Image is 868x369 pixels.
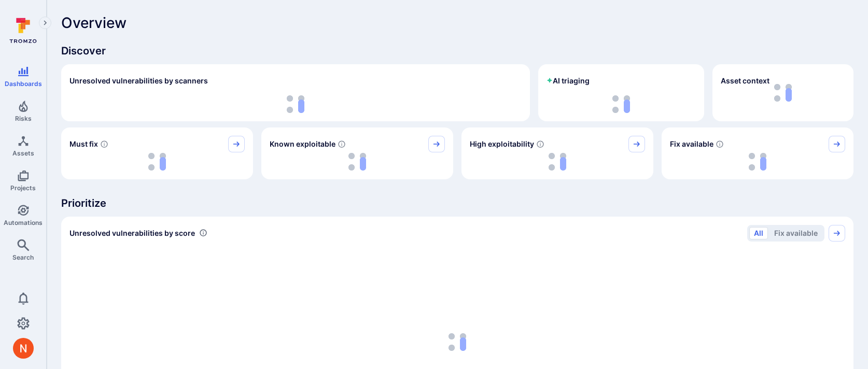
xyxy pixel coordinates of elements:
button: All [749,227,768,239]
span: Dashboards [5,80,42,88]
img: ACg8ocIprwjrgDQnDsNSk9Ghn5p5-B8DpAKWoJ5Gi9syOE4K59tr4Q=s96-c [13,338,34,359]
div: Neeren Patki [13,338,34,359]
img: Loading... [749,153,766,171]
span: Must fix [69,139,98,149]
div: Fix available [662,127,853,179]
svg: Confirmed exploitable by KEV [338,140,346,148]
img: Loading... [148,153,166,171]
div: High exploitability [461,127,653,179]
span: Overview [61,15,127,31]
div: loading spinner [270,152,445,171]
span: Prioritize [61,196,853,210]
i: Expand navigation menu [41,19,49,27]
svg: Risk score >=40 , missed SLA [100,140,108,148]
img: Loading... [612,95,630,113]
svg: Vulnerabilities with fix available [716,140,724,148]
span: Known exploitable [270,139,335,149]
span: Asset context [721,76,769,86]
span: Risks [15,115,32,122]
img: Loading... [287,95,304,113]
img: Loading... [549,153,566,171]
img: Loading... [348,153,366,171]
img: Loading... [449,333,466,351]
span: Unresolved vulnerabilities by score [69,228,195,238]
div: loading spinner [670,152,845,171]
span: High exploitability [470,139,534,149]
button: Expand navigation menu [39,17,51,29]
span: Discover [61,44,853,58]
div: loading spinner [547,95,696,113]
div: loading spinner [470,152,645,171]
h2: Unresolved vulnerabilities by scanners [69,76,208,86]
div: Known exploitable [261,127,453,179]
span: Projects [10,184,36,192]
div: loading spinner [69,95,522,113]
div: loading spinner [69,152,245,171]
span: Assets [12,149,34,157]
span: Fix available [670,139,713,149]
svg: EPSS score ≥ 0.7 [536,140,544,148]
div: Number of vulnerabilities in status 'Open' 'Triaged' and 'In process' grouped by score [199,228,207,238]
div: Must fix [61,127,253,179]
span: Automations [4,219,43,226]
h2: AI triaging [547,76,590,86]
button: Fix available [769,227,822,239]
span: Search [12,253,34,261]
